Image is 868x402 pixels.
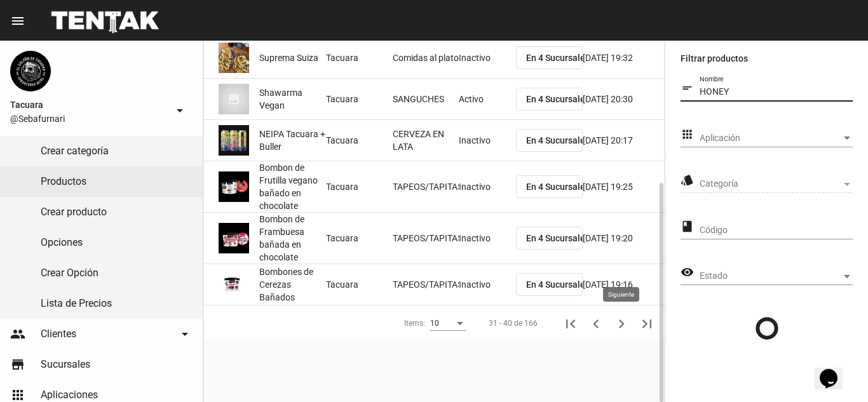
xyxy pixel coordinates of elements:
mat-cell: Comidas al plato [393,37,459,78]
mat-icon: style [681,173,694,188]
mat-cell: [DATE] 20:30 [583,79,665,119]
mat-cell: [DATE] 19:32 [583,37,665,78]
mat-icon: apps [681,127,694,142]
mat-select: Items: [430,319,466,328]
mat-icon: arrow_drop_down [172,103,187,118]
span: Bombon de Frutilla vegano bañado en chocolate [259,161,326,212]
input: Nombre [700,87,853,97]
div: 31 - 40 de 166 [489,317,538,330]
span: Sucursales [41,358,90,371]
button: En 4 Sucursales [516,88,583,111]
button: Última [634,311,660,336]
mat-icon: class [681,219,694,234]
img: 07c47add-75b0-4ce5-9aba-194f44787723.jpg [219,84,249,114]
span: En 4 Sucursales [526,233,590,243]
span: Aplicación [700,133,841,144]
mat-cell: [DATE] 19:25 [583,166,665,207]
mat-icon: menu [10,13,25,29]
span: Clientes [41,328,76,340]
mat-cell: Tacuara [326,120,393,161]
mat-cell: [DATE] 19:20 [583,218,665,258]
mat-cell: TAPEOS/TAPITAS [393,218,459,258]
mat-cell: Tacuara [326,79,393,119]
mat-cell: Inactivo [459,218,516,258]
mat-cell: Tacuara [326,166,393,207]
mat-cell: SANGUCHES [393,79,459,119]
button: En 4 Sucursales [516,175,583,198]
mat-cell: Tacuara [326,218,393,258]
button: En 4 Sucursales [516,273,583,296]
span: @Sebafurnari [10,112,167,125]
img: fa320b2c-a784-44b3-ad94-635c18766bbf.jpg [219,269,249,300]
img: 107df792-0ea5-4f0b-9d37-848cf70b1ee5.jpeg [219,43,249,73]
mat-select: Estado [700,271,853,281]
button: Primera [558,311,583,336]
span: Estado [700,271,841,281]
button: En 4 Sucursales [516,46,583,69]
span: En 4 Sucursales [526,182,590,192]
mat-icon: short_text [681,81,694,96]
span: NEIPA Tacuara + Buller [259,128,326,153]
span: Suprema Suiza [259,51,318,64]
mat-icon: store [10,357,25,372]
button: En 4 Sucursales [516,129,583,152]
img: 0ba25f40-994f-44c9-9804-907548b4f6e7.png [10,51,51,91]
span: Tacuara [10,97,167,112]
span: En 4 Sucursales [526,135,590,145]
label: Filtrar productos [681,51,853,66]
img: 28fa5962-4447-4a70-89d3-d6a68ea06564.png [219,171,249,202]
span: Bombon de Frambuesa bañada en chocolate [259,213,326,264]
mat-icon: visibility [681,265,694,280]
mat-cell: Inactivo [459,37,516,78]
span: En 4 Sucursales [526,94,590,104]
mat-cell: CERVEZA EN LATA [393,120,459,161]
mat-cell: Inactivo [459,166,516,207]
mat-select: Aplicación [700,133,853,144]
mat-cell: Inactivo [459,120,516,161]
mat-cell: Tacuara [326,264,393,305]
span: Shawarma Vegan [259,86,326,112]
span: Categoría [700,179,841,189]
span: En 4 Sucursales [526,279,590,290]
mat-select: Categoría [700,179,853,189]
img: f3cec1a9-f95e-4b2f-ab66-206b24417b38.jpg [219,125,249,156]
iframe: chat widget [815,351,855,389]
span: Bombones de Cerezas Bañados [259,265,326,304]
img: 44d6de7d-96a3-4190-ab8c-468b3e22619f.png [219,223,249,253]
mat-cell: [DATE] 20:17 [583,120,665,161]
button: Siguiente [609,311,634,336]
input: Código [700,225,853,236]
mat-cell: [DATE] 19:16 [583,264,665,305]
span: Aplicaciones [41,389,98,401]
button: En 4 Sucursales [516,227,583,250]
span: 10 [430,319,439,328]
mat-icon: arrow_drop_down [177,326,193,342]
span: En 4 Sucursales [526,53,590,63]
mat-cell: Inactivo [459,264,516,305]
button: Anterior [583,311,609,336]
div: Items: [404,317,425,330]
mat-cell: Tacuara [326,37,393,78]
mat-cell: Activo [459,79,516,119]
mat-icon: people [10,326,25,342]
mat-cell: TAPEOS/TAPITAS [393,166,459,207]
mat-cell: TAPEOS/TAPITAS [393,264,459,305]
